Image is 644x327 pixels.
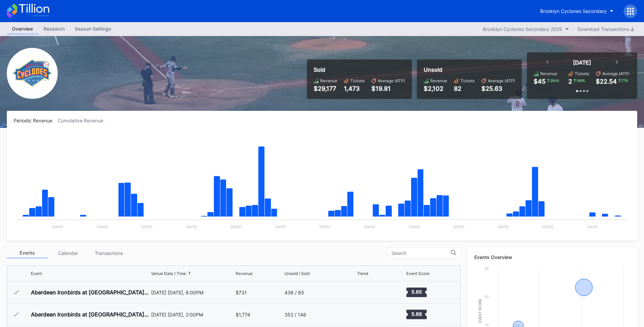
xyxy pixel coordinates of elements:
div: Download Transactions [577,26,634,32]
div: $45 [534,78,546,85]
div: Event [31,271,42,276]
a: Research [38,24,70,34]
div: Event Score [406,271,429,276]
div: Research [38,24,70,34]
text: [DATE] [186,225,197,229]
text: [DATE] [231,225,242,229]
div: Average (ATP) [488,78,515,83]
div: [DATE] [DATE], 2:00PM [151,312,234,317]
div: Revenue [540,71,557,76]
div: 82 [454,85,475,92]
div: Aberdeen Ironbirds at [GEOGRAPHIC_DATA] Cyclones [31,289,149,296]
text: [DATE] [275,225,286,229]
div: Tickets [460,78,475,83]
div: Revenue [236,271,253,276]
div: $19.81 [371,85,405,92]
div: Average (ATP) [602,71,629,76]
div: $731 [236,290,247,295]
div: Transactions [88,248,129,258]
div: Unsold / Sold [284,271,310,276]
img: Brooklyn_Cyclones.png [7,48,58,99]
text: Event Score [478,298,482,323]
div: Tickets [350,78,365,83]
text: [DATE] [453,225,464,229]
text: 20 [484,295,489,299]
div: $29,177 [314,85,337,92]
div: Sold [314,66,405,73]
text: [DATE] [97,225,108,229]
input: Search [391,251,451,256]
div: 2 [568,78,572,85]
text: 5.68 [411,311,422,317]
div: Periodic Revenue [14,118,58,123]
text: [DATE] [542,225,553,229]
div: [DATE] [DATE], 6:00PM [151,290,234,295]
svg: Chart title [357,284,378,301]
a: Overview [7,24,38,34]
div: $2,102 [424,85,447,92]
button: Download Transactions [574,24,637,34]
div: Revenue [430,78,447,83]
div: Aberdeen Ironbirds at [GEOGRAPHIC_DATA] Cyclones [31,311,149,318]
div: $22.54 [596,78,617,85]
button: Brooklyn Cyclones Secondary [535,5,619,17]
div: 100 % [576,78,586,83]
div: [DATE] [573,59,591,66]
svg: Chart title [357,306,378,323]
text: [DATE] [319,225,331,229]
div: Brooklyn Cyclones Secondary [540,8,607,14]
div: Venue Date / Time [151,271,186,276]
text: 5.65 [411,289,422,295]
div: Cumulative Revenue [58,118,109,123]
text: [DATE] [52,225,63,229]
div: Events [7,248,48,258]
div: Unsold [424,66,515,73]
div: Average (ATP) [378,78,405,83]
div: Trend [357,271,368,276]
div: 254 % [549,78,560,83]
text: [DATE] [498,225,509,229]
div: 352 / 148 [284,312,306,317]
text: [DATE] [409,225,420,229]
div: 77 % [621,78,629,83]
div: Revenue [320,78,337,83]
div: Calendar [48,248,88,258]
div: Tickets [575,71,589,76]
div: Events Overview [474,254,630,260]
text: 30 [484,266,489,271]
div: 1,473 [344,85,365,92]
div: Season Settings [70,24,116,34]
a: Season Settings [70,24,116,34]
div: $1,774 [236,312,250,317]
text: [DATE] [364,225,375,229]
svg: Chart title [14,132,630,234]
text: [DATE] [141,225,152,229]
text: [DATE] [587,225,598,229]
div: $25.63 [481,85,515,92]
div: 436 / 65 [284,290,304,295]
button: Brooklyn Cyclones Secondary 2025 [479,24,572,34]
div: Brooklyn Cyclones Secondary 2025 [483,26,562,32]
text: 10 [485,323,489,327]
